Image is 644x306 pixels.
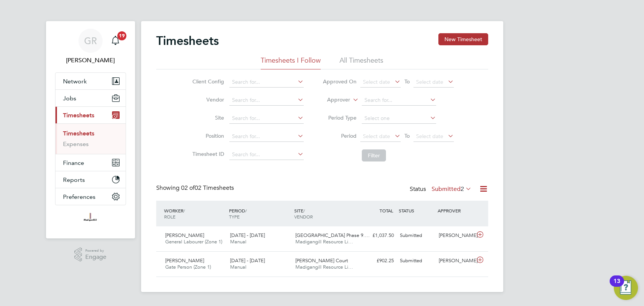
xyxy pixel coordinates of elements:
span: / [303,208,305,214]
input: Search for... [229,77,304,88]
button: Network [55,73,126,89]
span: [PERSON_NAME] [165,257,204,264]
span: Finance [63,159,84,166]
div: Status [410,184,473,195]
label: Position [190,132,224,139]
span: [DATE] - [DATE] [230,257,265,264]
span: / [183,208,185,214]
input: Select one [362,113,436,124]
div: [PERSON_NAME] [436,229,475,242]
div: Showing [156,184,235,192]
button: Open Resource Center, 13 new notifications [614,276,638,300]
a: Timesheets [63,130,94,137]
span: Select date [416,133,443,140]
input: Search for... [229,149,304,160]
span: 19 [117,31,126,40]
input: Search for... [229,131,304,142]
li: All Timesheets [340,56,383,69]
div: £902.25 [358,255,397,267]
span: Select date [363,133,390,140]
span: Madigangill Resource Li… [295,238,353,245]
span: Select date [363,78,390,85]
span: Goncalo Rodrigues [55,56,126,65]
span: Manual [230,264,246,270]
input: Search for... [229,95,304,106]
h2: Timesheets [156,33,219,48]
div: APPROVER [436,204,475,217]
a: Go to home page [55,213,126,225]
span: Network [63,78,87,85]
input: Search for... [362,95,436,106]
button: Reports [55,171,126,188]
button: Filter [362,149,386,161]
div: PERIOD [227,204,292,223]
span: Timesheets [63,112,94,119]
span: [PERSON_NAME] [165,232,204,238]
a: Powered byEngage [74,248,106,262]
span: 02 of [181,184,195,192]
label: Vendor [190,96,224,103]
div: SITE [292,204,358,223]
span: General Labourer (Zone 1) [165,238,222,245]
span: Preferences [63,193,95,200]
label: Client Config [190,78,224,85]
span: 2 [461,185,464,193]
span: To [402,77,412,86]
button: Jobs [55,90,126,106]
span: Engage [85,254,106,260]
label: Period [323,132,357,139]
button: Timesheets [55,107,126,123]
label: Approved On [323,78,357,85]
label: Approver [316,96,350,104]
a: 19 [108,29,123,53]
span: Madigangill Resource Li… [295,264,353,270]
span: Select date [416,78,443,85]
div: Timesheets [55,123,126,154]
button: Finance [55,154,126,171]
span: To [402,131,412,141]
input: Search for... [229,113,304,124]
label: Timesheet ID [190,151,224,157]
div: STATUS [397,204,436,217]
div: 13 [613,281,620,291]
div: Submitted [397,255,436,267]
span: GR [84,36,97,46]
button: New Timesheet [438,33,488,45]
span: [PERSON_NAME] Court [295,257,348,264]
span: [GEOGRAPHIC_DATA] Phase 9.… [295,232,370,238]
span: TYPE [229,214,240,220]
li: Timesheets I Follow [261,56,321,69]
nav: Main navigation [46,21,135,238]
div: WORKER [162,204,227,223]
a: GR[PERSON_NAME] [55,29,126,65]
img: madigangill-logo-retina.png [82,213,99,225]
div: £1,037.50 [358,229,397,242]
span: Jobs [63,95,76,102]
span: Manual [230,238,246,245]
span: VENDOR [294,214,313,220]
span: / [245,208,247,214]
span: 02 Timesheets [181,184,234,192]
label: Period Type [323,114,357,121]
button: Preferences [55,188,126,205]
a: Expenses [63,140,89,148]
span: TOTAL [380,208,393,214]
span: Reports [63,176,85,183]
span: Powered by [85,248,106,254]
span: [DATE] - [DATE] [230,232,265,238]
div: Submitted [397,229,436,242]
span: ROLE [164,214,175,220]
span: Gate Person (Zone 1) [165,264,211,270]
label: Submitted [432,185,472,193]
label: Site [190,114,224,121]
div: [PERSON_NAME] [436,255,475,267]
